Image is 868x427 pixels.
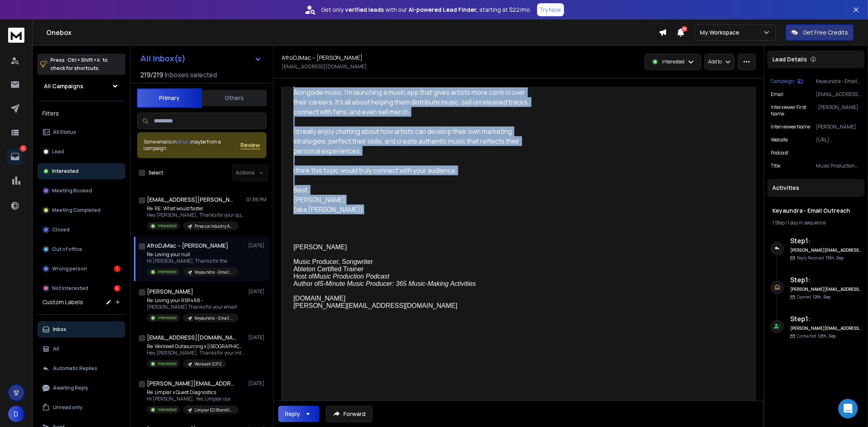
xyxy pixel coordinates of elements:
[772,219,785,226] span: 1 Step
[787,219,826,226] span: 1 day in sequence
[838,399,858,418] div: Open Intercom Messenger
[537,3,564,16] button: Try Now
[326,406,372,422] button: Forward
[248,288,267,295] p: [DATE]
[37,360,125,377] button: Automatic Replies
[771,91,783,98] p: Email
[147,288,193,296] h1: [PERSON_NAME]
[772,55,807,63] p: Lead Details
[52,227,70,233] p: Closed
[248,334,267,341] p: [DATE]
[321,6,531,14] p: Get only with our starting at $22/mo
[771,124,810,130] p: Interviewee Name
[177,138,191,145] span: others
[771,78,794,85] p: Campaign
[248,242,267,249] p: [DATE]
[818,104,861,117] p: [PERSON_NAME]
[140,70,163,80] span: 219 / 219
[241,141,260,149] button: Review
[147,196,236,204] h1: [EMAIL_ADDRESS][PERSON_NAME][DOMAIN_NAME]
[37,163,125,179] button: Interested
[293,295,531,302] div: [DOMAIN_NAME]
[157,269,177,275] p: Interested
[8,406,24,422] button: D
[147,350,245,356] p: Hey [PERSON_NAME], Thanks for your interest.
[816,163,861,169] p: Music Production Podcast
[53,365,97,372] p: Automatic Replies
[149,170,163,176] label: Select
[786,24,854,41] button: Get Free Credits
[797,333,836,339] p: Contacted
[771,150,788,156] p: Podcast
[147,333,236,342] h1: [EMAIL_ADDRESS][DOMAIN_NAME]
[37,241,125,257] button: Out of office
[790,286,861,292] h6: [PERSON_NAME][EMAIL_ADDRESS][DOMAIN_NAME]
[790,325,861,331] h6: [PERSON_NAME][EMAIL_ADDRESS][DOMAIN_NAME]
[37,380,125,396] button: Awaiting Reply
[114,266,120,272] div: 1
[157,223,177,229] p: Interested
[772,207,860,215] h1: Keyaundra - Email Outreach
[37,261,125,277] button: Wrong person1
[767,179,865,197] div: Activities
[52,168,79,174] p: Interested
[147,396,238,402] p: Hi [PERSON_NAME], Yes, Limpiar is a
[37,399,125,416] button: Unread only
[803,28,848,37] p: Get Free Credits
[8,28,24,43] img: logo
[771,78,803,85] button: Campaign
[293,280,531,288] div: Author of
[771,137,788,143] p: website
[278,406,319,422] button: Reply
[320,280,476,287] i: 5-Minute Music Producer: 365 Music-Making Activities
[46,28,659,37] h1: Onebox
[114,285,120,292] div: 6
[816,91,861,98] p: [EMAIL_ADDRESS][DOMAIN_NAME]
[790,247,861,253] h6: [PERSON_NAME][EMAIL_ADDRESS][DOMAIN_NAME]
[246,196,267,203] p: 01:38 PM
[53,129,76,135] p: All Status
[147,251,238,258] p: Re: Loving your null
[165,70,217,80] h3: Inboxes selected
[137,88,202,108] button: Primary
[195,223,234,229] p: Pinacca Industry Agnostic
[345,6,384,14] strong: verified leads
[293,258,531,266] div: Music Producer, Songwriter
[540,6,562,14] p: Try Now
[816,137,861,143] p: [URL][DOMAIN_NAME]
[790,236,861,246] h6: Step 1 :
[771,163,780,169] p: title
[293,302,531,309] div: [PERSON_NAME][EMAIL_ADDRESS][DOMAIN_NAME]
[147,379,236,388] h1: [PERSON_NAME][EMAIL_ADDRESS][PERSON_NAME][DOMAIN_NAME]
[53,404,83,411] p: Unread only
[813,294,831,300] span: 12th, Sep
[248,380,267,387] p: [DATE]
[52,187,92,194] p: Meeting Booked
[53,346,59,352] p: All
[37,183,125,199] button: Meeting Booked
[52,266,87,272] p: Wrong person
[66,55,101,65] span: Ctrl + Shift + k
[282,63,367,70] p: [EMAIL_ADDRESS][DOMAIN_NAME]
[42,298,83,306] h3: Custom Labels
[826,255,844,261] span: 13th, Sep
[147,258,238,264] p: Hi [PERSON_NAME], Thanks for the
[157,315,177,321] p: Interested
[147,297,238,304] p: Re: Loving your RSR468 -
[37,202,125,218] button: Meeting Completed
[790,275,861,285] h6: Step 1 :
[285,410,300,418] div: Reply
[797,255,844,261] p: Reply Received
[20,145,26,152] p: 7
[195,361,221,367] p: Workwell ICP 2
[53,326,66,333] p: Inbox
[157,407,177,413] p: Interested
[293,273,531,280] div: Host of
[662,59,684,65] p: Interested
[37,280,125,296] button: Not Interested6
[147,212,245,218] p: Hey [PERSON_NAME], Thanks for your question.
[52,246,82,253] p: Out of office
[708,59,722,65] p: Add to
